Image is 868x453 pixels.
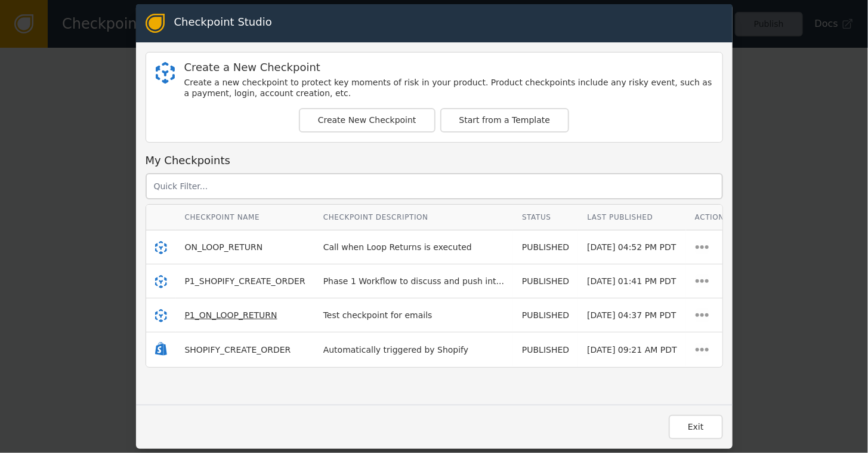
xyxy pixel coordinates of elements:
span: Call when Loop Returns is executed [323,242,472,252]
span: P1_ON_LOOP_RETURN [185,310,277,320]
button: Create New Checkpoint [299,108,435,132]
div: [DATE] 04:37 PM PDT [587,309,677,322]
div: [DATE] 09:21 AM PDT [587,344,677,356]
div: My Checkpoints [146,152,723,168]
div: PUBLISHED [522,275,569,288]
div: PUBLISHED [522,344,569,356]
th: Status [513,205,578,230]
span: Test checkpoint for emails [323,310,433,320]
span: ON_LOOP_RETURN [185,242,263,252]
input: Quick Filter... [146,173,723,199]
div: Create a New Checkpoint [184,62,713,73]
th: Last Published [578,205,685,230]
span: SHOPIFY_CREATE_ORDER [185,345,291,355]
div: [DATE] 04:52 PM PDT [587,241,677,254]
div: Checkpoint Studio [174,14,272,33]
div: PUBLISHED [522,241,569,254]
span: Automatically triggered by Shopify [323,345,469,355]
button: Start from a Template [440,108,570,132]
th: Actions [686,205,739,230]
div: PUBLISHED [522,309,569,322]
button: Exit [669,415,723,439]
div: [DATE] 01:41 PM PDT [587,275,677,288]
div: Phase 1 Workflow to discuss and push int... [323,275,504,288]
div: Create a new checkpoint to protect key moments of risk in your product. Product checkpoints inclu... [184,78,713,98]
th: Checkpoint Name [176,205,314,230]
span: P1_SHOPIFY_CREATE_ORDER [185,276,305,286]
th: Checkpoint Description [314,205,513,230]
